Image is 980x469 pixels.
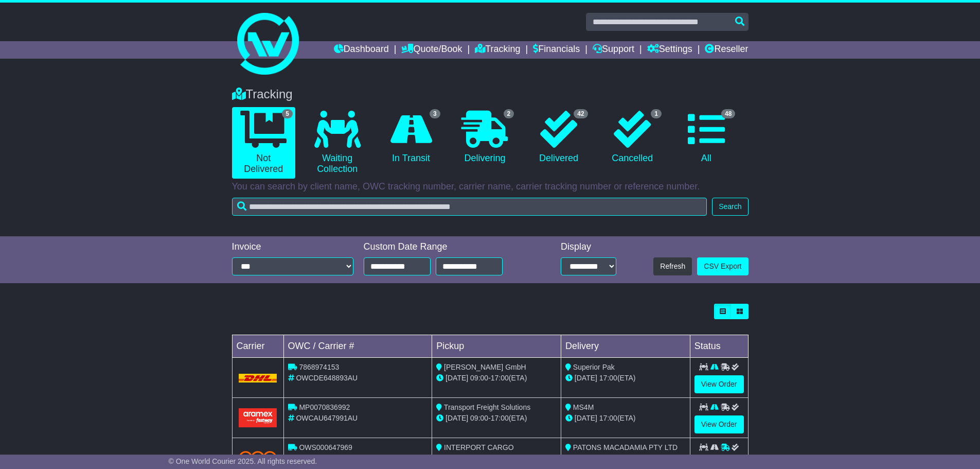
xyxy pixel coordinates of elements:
a: Tracking [475,41,520,59]
div: (ETA) [565,373,686,384]
span: 17:00 [599,374,617,382]
button: Refresh [653,257,692,275]
span: 3 [430,109,440,118]
img: Aramex.png [239,408,277,427]
span: OWCAU647991AU [296,414,358,422]
span: OWCDE648893AU [296,374,358,382]
div: - (ETA) [436,453,557,464]
div: - (ETA) [436,373,557,384]
a: View Order [694,375,744,393]
td: Pickup [432,335,561,358]
span: INTERPORT CARGO [444,443,514,451]
div: - (ETA) [436,413,557,424]
span: 48 [721,109,735,118]
div: Display [561,241,616,253]
div: Custom Date Range [364,241,529,253]
span: © One World Courier 2025. All rights reserved. [169,457,317,465]
span: PATONS MACADAMIA PTY LTD [573,443,678,451]
a: Reseller [705,41,748,59]
span: 42 [574,109,587,118]
span: [DATE] [575,414,597,422]
td: Carrier [232,335,283,358]
span: Transport Freight Solutions [444,403,530,411]
a: Financials [533,41,580,59]
img: TNT_Domestic.png [239,451,277,465]
span: OWS000647969 [299,443,352,451]
span: [DATE] [446,414,468,422]
span: MS4M [573,403,594,411]
div: Tracking [227,87,754,102]
a: Support [593,41,634,59]
span: 5 [282,109,293,118]
a: CSV Export [697,257,748,275]
a: Quote/Book [401,41,462,59]
a: 42 Delivered [527,107,590,168]
span: 7868974153 [299,363,339,371]
a: 3 In Transit [379,107,442,168]
div: (ETA) [565,453,686,464]
span: 09:00 [470,414,488,422]
a: 5 Not Delivered [232,107,295,179]
td: OWC / Carrier # [283,335,432,358]
a: 48 All [674,107,738,168]
span: 2 [504,109,514,118]
span: Superior Pak [573,363,615,371]
a: 1 Cancelled [601,107,664,168]
a: Dashboard [334,41,389,59]
a: View Order [694,415,744,433]
button: Search [712,198,748,216]
span: 17:00 [491,414,509,422]
span: [DATE] [575,374,597,382]
p: You can search by client name, OWC tracking number, carrier name, carrier tracking number or refe... [232,181,749,193]
td: Delivery [561,335,690,358]
span: 17:00 [599,414,617,422]
span: MP0070836992 [299,403,350,411]
span: 1 [651,109,662,118]
span: [DATE] [446,374,468,382]
a: Waiting Collection [306,107,369,179]
div: Invoice [232,241,353,253]
span: 17:00 [491,374,509,382]
span: 09:00 [470,374,488,382]
a: 2 Delivering [453,107,516,168]
img: DHL.png [239,374,277,382]
div: (ETA) [565,413,686,424]
span: [PERSON_NAME] GmbH [444,363,526,371]
a: Settings [647,41,692,59]
td: Status [690,335,748,358]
